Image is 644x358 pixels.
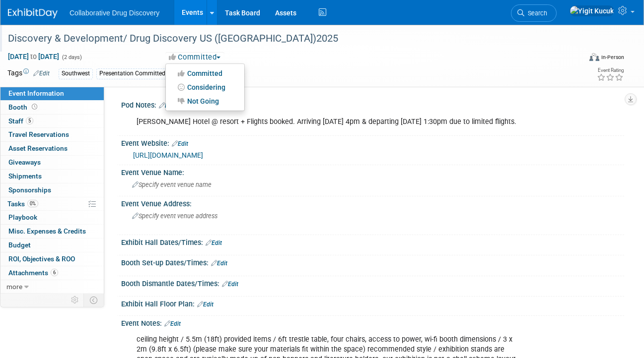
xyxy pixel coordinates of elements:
[121,276,624,289] div: Booth Dismantle Dates/Times:
[524,9,547,17] span: Search
[0,239,104,252] a: Budget
[222,281,238,288] a: Edit
[0,128,104,141] a: Travel Reservations
[33,70,50,77] a: Edit
[0,170,104,183] a: Shipments
[121,196,624,209] div: Event Venue Address:
[8,8,58,18] img: ExhibitDay
[8,130,69,138] span: Travel Reservations
[211,260,227,267] a: Edit
[84,294,104,306] td: Toggle Event Tabs
[70,9,159,17] span: Collaborative Drug Discovery
[0,266,104,280] a: Attachments6
[67,294,84,306] td: Personalize Event Tab Strip
[164,320,181,327] a: Edit
[589,53,599,61] img: Format-Inperson.png
[96,68,168,79] div: Presentation Committed
[8,89,64,97] span: Event Information
[121,136,624,149] div: Event Website:
[8,103,39,111] span: Booth
[0,183,104,197] a: Sponsorships
[8,117,33,125] span: Staff
[0,197,104,211] a: Tasks0%
[0,225,104,238] a: Misc. Expenses & Credits
[597,68,624,73] div: Event Rating
[0,156,104,169] a: Giveaways
[8,269,58,277] span: Attachments
[130,112,525,132] div: [PERSON_NAME] Hotel @ resort + Flights booked. Arriving [DATE] 4pm & departing [DATE] 1:30pm due ...
[121,165,624,178] div: Event Venue Name:
[0,101,104,114] a: Booth
[166,80,244,94] a: Considering
[30,103,39,111] span: Booth not reserved yet
[132,181,212,188] span: Specify event venue name
[601,54,624,61] div: In-Person
[7,68,50,79] td: Tags
[166,94,244,108] a: Not Going
[7,52,60,61] span: [DATE] [DATE]
[121,255,624,268] div: Booth Set-up Dates/Times:
[4,30,572,48] div: Discovery & Development/ Drug Discovery US ([GEOGRAPHIC_DATA])2025
[133,151,203,159] a: [URL][DOMAIN_NAME]
[8,186,51,194] span: Sponsorships
[534,52,624,66] div: Event Format
[0,87,104,100] a: Event Information
[27,200,38,207] span: 0%
[61,54,82,60] span: (2 days)
[0,142,104,155] a: Asset Reservations
[51,269,58,276] span: 6
[8,144,68,152] span: Asset Reservations
[59,68,93,79] div: Southwest
[0,211,104,224] a: Playbook
[8,172,42,180] span: Shipments
[7,200,38,208] span: Tasks
[8,227,86,235] span: Misc. Expenses & Credits
[570,5,614,16] img: Yigit Kucuk
[121,297,624,309] div: Exhibit Hall Floor Plan:
[206,239,222,246] a: Edit
[166,66,244,80] a: Committed
[172,140,188,147] a: Edit
[0,280,104,294] a: more
[165,52,224,62] button: Committed
[26,117,33,124] span: 5
[121,98,624,111] div: Pod Notes:
[29,53,38,60] span: to
[121,235,624,248] div: Exhibit Hall Dates/Times:
[132,212,217,220] span: Specify event venue address
[6,283,22,291] span: more
[0,115,104,128] a: Staff5
[8,255,75,263] span: ROI, Objectives & ROO
[8,241,31,249] span: Budget
[159,102,175,109] a: Edit
[197,301,214,308] a: Edit
[511,4,557,22] a: Search
[0,252,104,266] a: ROI, Objectives & ROO
[8,158,41,166] span: Giveaways
[8,213,37,221] span: Playbook
[121,316,624,329] div: Event Notes:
